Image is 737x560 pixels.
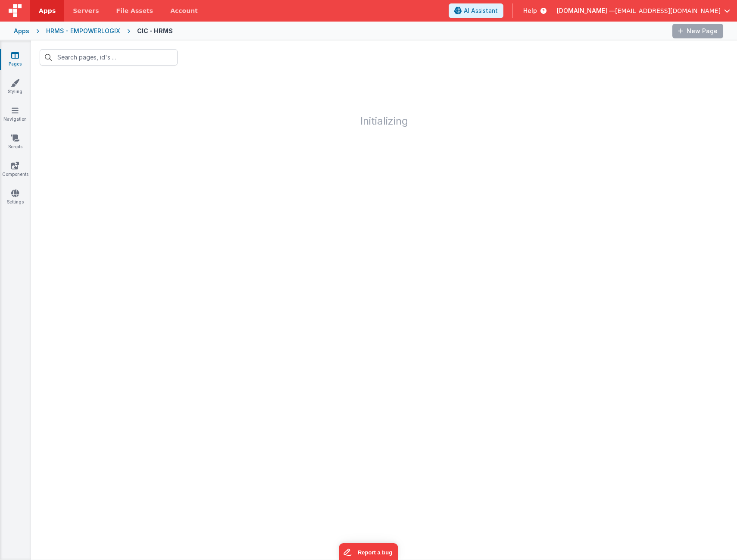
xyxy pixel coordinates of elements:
span: AI Assistant [464,6,498,15]
button: New Page [672,24,723,38]
div: CIC - HRMS [137,27,173,35]
div: HRMS - EMPOWERLOGIX [46,27,120,35]
input: Search pages, id's ... [40,49,178,66]
span: Help [523,6,537,15]
span: Servers [73,6,99,15]
button: [DOMAIN_NAME] — [EMAIL_ADDRESS][DOMAIN_NAME] [557,6,730,15]
h1: Initializing [31,74,737,127]
span: [EMAIL_ADDRESS][DOMAIN_NAME] [615,6,721,15]
span: Apps [39,6,56,15]
span: [DOMAIN_NAME] — [557,6,615,15]
div: Apps [14,27,29,35]
button: AI Assistant [449,3,503,18]
span: File Assets [116,6,153,15]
